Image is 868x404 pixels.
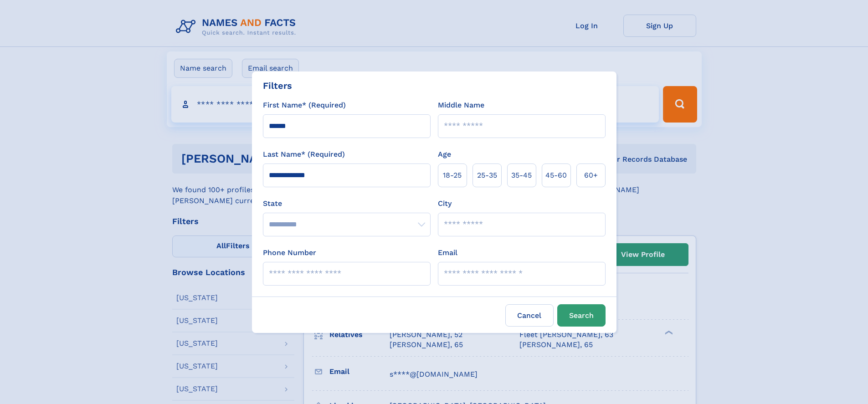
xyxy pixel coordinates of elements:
[438,100,484,111] label: Middle Name
[511,170,532,181] span: 35‑45
[263,149,345,160] label: Last Name* (Required)
[557,304,606,327] button: Search
[443,170,462,181] span: 18‑25
[438,149,451,160] label: Age
[438,247,457,258] label: Email
[545,170,567,181] span: 45‑60
[263,198,431,209] label: State
[505,304,554,327] label: Cancel
[263,247,316,258] label: Phone Number
[263,100,346,111] label: First Name* (Required)
[477,170,497,181] span: 25‑35
[584,170,598,181] span: 60+
[263,79,292,92] div: Filters
[438,198,452,209] label: City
